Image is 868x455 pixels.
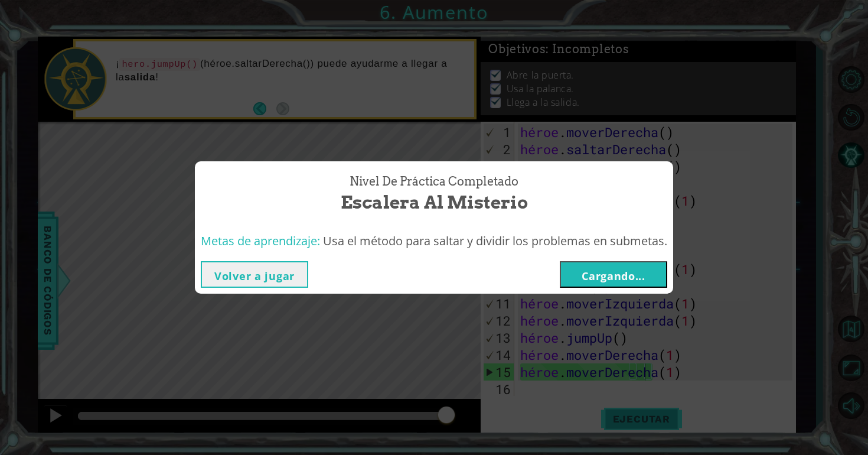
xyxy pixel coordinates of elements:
[560,261,667,288] button: Cargando...
[350,174,518,188] font: Nivel de práctica Completado
[341,191,528,213] font: Escalera al misterio
[201,233,320,249] font: Metas de aprendizaje:
[582,269,645,283] font: Cargando...
[201,261,308,288] button: Volver a jugar
[323,233,667,249] font: Usa el método para saltar y dividir los problemas en submetas.
[214,269,295,283] font: Volver a jugar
